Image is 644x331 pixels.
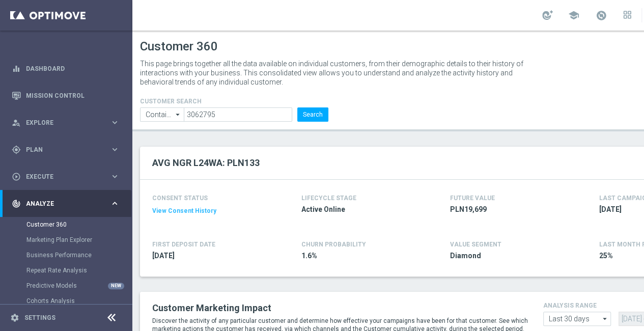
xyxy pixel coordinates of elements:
div: Predictive Models [26,278,131,293]
button: track_changes Analyze keyboard_arrow_right [11,200,120,208]
span: Execute [26,174,110,180]
div: Cohorts Analysis [26,293,131,309]
i: keyboard_arrow_right [110,199,120,208]
p: This page brings together all the data available on individual customers, from their demographic ... [140,59,532,87]
div: Execute [12,172,110,181]
i: person_search [12,118,21,127]
a: Mission Control [26,82,120,109]
input: Contains [140,107,184,122]
h2: Customer Marketing Impact [152,302,528,314]
h4: CONSENT STATUS [152,195,271,202]
button: gps_fixed Plan keyboard_arrow_right [11,146,120,154]
span: Analyze [26,201,110,207]
div: NEW [108,283,124,289]
a: Marketing Plan Explorer [26,236,106,244]
a: Repeat Rate Analysis [26,266,106,274]
div: Repeat Rate Analysis [26,263,131,278]
a: Predictive Models [26,282,106,290]
i: play_circle_outline [12,172,21,181]
input: analysis range [543,312,611,326]
input: Enter CID, Email, name or phone [184,107,292,122]
span: Diamond [450,251,569,261]
div: Mission Control [12,82,120,109]
i: track_changes [12,199,21,208]
div: Business Performance [26,247,131,263]
span: PLN19,699 [450,205,569,214]
div: Customer 360 [26,217,131,232]
button: person_search Explore keyboard_arrow_right [11,119,120,127]
span: school [568,10,579,21]
span: 2024-05-19 [152,251,271,261]
span: CHURN PROBABILITY [301,241,366,248]
span: 1.6% [301,251,421,261]
i: equalizer [12,64,21,73]
button: View Consent History [152,207,216,215]
button: play_circle_outline Execute keyboard_arrow_right [11,173,120,181]
div: Marketing Plan Explorer [26,232,131,247]
div: Plan [12,145,110,154]
div: Dashboard [12,55,120,82]
h4: FIRST DEPOSIT DATE [152,241,215,248]
div: Explore [12,118,110,127]
h4: LIFECYCLE STAGE [301,195,356,202]
a: Cohorts Analysis [26,297,106,305]
h4: VALUE SEGMENT [450,241,501,248]
i: keyboard_arrow_right [110,172,120,181]
a: Business Performance [26,251,106,259]
i: arrow_drop_down [600,312,610,325]
span: Explore [26,120,110,126]
h4: FUTURE VALUE [450,195,495,202]
span: Active Online [301,205,421,214]
span: Plan [26,147,110,153]
a: Customer 360 [26,220,106,229]
h2: AVG NGR L24WA: PLN133 [152,157,260,169]
h4: CUSTOMER SEARCH [140,98,328,105]
i: arrow_drop_down [173,108,183,121]
a: Settings [24,315,55,321]
i: keyboard_arrow_right [110,118,120,127]
a: Dashboard [26,55,120,82]
i: settings [10,313,19,322]
button: Search [297,107,328,122]
div: Analyze [12,199,110,208]
i: gps_fixed [12,145,21,154]
button: Mission Control [11,92,120,100]
i: keyboard_arrow_right [110,145,120,154]
button: equalizer Dashboard [11,65,120,73]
